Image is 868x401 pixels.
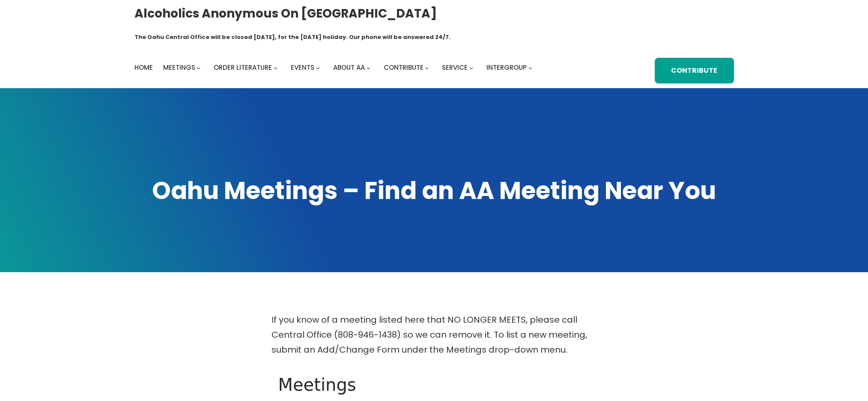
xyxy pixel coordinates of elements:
span: About AA [333,63,365,72]
nav: Intergroup [134,62,535,74]
button: Events submenu [316,66,320,70]
a: Alcoholics Anonymous on [GEOGRAPHIC_DATA] [134,3,437,24]
a: Meetings [163,62,195,74]
span: Order Literature [214,63,272,72]
span: Contribute [384,63,424,72]
button: Intergroup submenu [528,66,532,70]
button: Service submenu [469,66,473,70]
h1: Oahu Meetings – Find an AA Meeting Near You [134,175,734,207]
span: Service [442,63,468,72]
a: Contribute [384,62,424,74]
a: Contribute [655,58,734,83]
a: Events [291,62,314,74]
span: Intergroup [486,63,527,72]
a: Home [134,62,153,74]
button: Contribute submenu [425,66,429,70]
button: Order Literature submenu [274,66,277,70]
p: If you know of a meeting listed here that NO LONGER MEETS, please call Central Office (808-946-14... [271,312,597,357]
h1: The Oahu Central Office will be closed [DATE], for the [DATE] holiday. Our phone will be answered... [134,33,450,42]
span: Events [291,63,314,72]
button: Meetings submenu [197,66,200,70]
button: About AA submenu [367,66,370,70]
a: About AA [333,62,365,74]
a: Intergroup [486,62,527,74]
h1: Meetings [278,374,590,395]
span: Meetings [163,63,195,72]
span: Home [134,63,153,72]
a: Service [442,62,468,74]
